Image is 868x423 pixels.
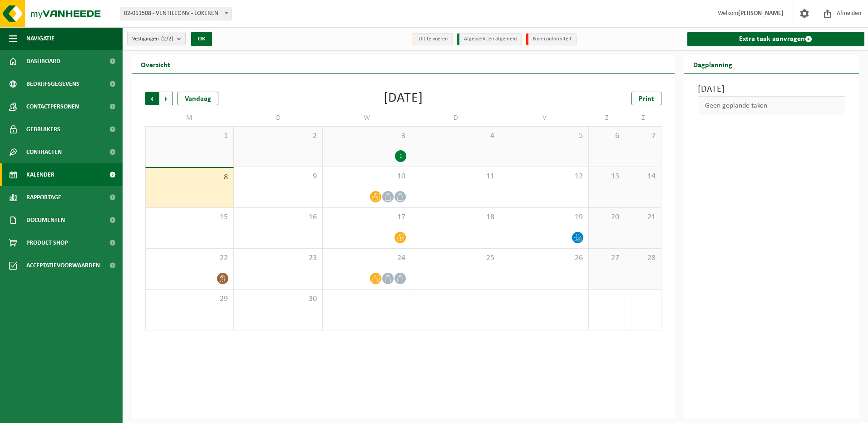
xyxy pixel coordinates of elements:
[384,92,423,105] div: [DATE]
[150,212,229,222] span: 15
[159,92,173,105] span: Volgende
[26,73,79,95] span: Bedrijfsgegevens
[500,110,589,126] td: V
[234,110,322,126] td: D
[589,110,625,126] td: Z
[238,212,317,222] span: 16
[238,294,317,304] span: 30
[150,131,229,141] span: 1
[150,172,229,182] span: 8
[698,96,846,115] div: Geen geplande taken
[593,131,620,141] span: 6
[26,186,61,209] span: Rapportage
[630,172,656,182] span: 14
[120,7,232,20] span: 02-011508 - VENTILEC NV - LOKEREN
[505,172,584,182] span: 12
[684,55,741,73] h2: Dagplanning
[26,95,79,118] span: Contactpersonen
[238,253,317,263] span: 23
[26,209,65,231] span: Documenten
[178,92,218,105] div: Vandaag
[327,212,406,222] span: 17
[698,83,846,96] h3: [DATE]
[191,32,212,46] button: OK
[416,131,495,141] span: 4
[416,253,495,263] span: 25
[630,212,656,222] span: 21
[132,55,179,73] h2: Overzicht
[26,50,60,73] span: Dashboard
[161,36,173,42] count: (2/2)
[327,131,406,141] span: 3
[238,131,317,141] span: 2
[132,32,173,46] span: Vestigingen
[457,33,522,45] li: Afgewerkt en afgemeld
[630,131,656,141] span: 7
[416,172,495,182] span: 11
[26,254,100,277] span: Acceptatievoorwaarden
[26,141,62,163] span: Contracten
[687,32,865,46] a: Extra taak aanvragen
[145,92,159,105] span: Vorige
[625,110,661,126] td: Z
[150,294,229,304] span: 29
[327,172,406,182] span: 10
[26,118,60,141] span: Gebruikers
[327,253,406,263] span: 24
[630,253,656,263] span: 28
[238,172,317,182] span: 9
[323,110,411,126] td: W
[127,32,186,45] button: Vestigingen(2/2)
[416,212,495,222] span: 18
[593,172,620,182] span: 13
[738,10,784,17] strong: [PERSON_NAME]
[26,163,54,186] span: Kalender
[505,212,584,222] span: 19
[593,253,620,263] span: 27
[411,110,500,126] td: D
[145,110,234,126] td: M
[120,7,231,20] span: 02-011508 - VENTILEC NV - LOKEREN
[26,231,68,254] span: Product Shop
[26,27,54,50] span: Navigatie
[505,131,584,141] span: 5
[505,253,584,263] span: 26
[593,212,620,222] span: 20
[150,253,229,263] span: 22
[639,95,654,103] span: Print
[631,92,661,105] a: Print
[395,150,406,162] div: 1
[526,33,577,45] li: Non-conformiteit
[412,33,453,45] li: Uit te voeren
